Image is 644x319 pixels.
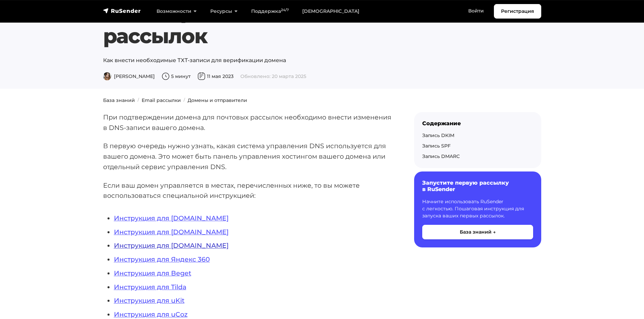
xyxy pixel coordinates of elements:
[103,97,135,103] a: База знаний
[114,269,191,277] a: Инструкция для Beget
[114,214,229,222] a: Инструкция для [DOMAIN_NAME]
[422,132,454,138] a: Запись DKIM
[204,4,244,18] a: Ресурсы
[414,171,541,247] a: Запустите первую рассылку в RuSender Начните использовать RuSender с легкостью. Пошаговая инструк...
[422,143,451,149] a: Запись SPF
[188,97,247,103] a: Домены и отправители
[461,4,491,18] a: Войти
[422,120,533,127] div: Содержание
[103,56,541,64] p: Как внести необходимые ТХТ-записи для верификации домена
[281,8,289,12] sup: 24/7
[162,73,191,79] span: 5 минут
[114,296,185,304] a: Инструкция для uKit
[197,72,206,80] img: Дата публикации
[103,7,141,14] img: RuSender
[240,73,306,79] span: Обновлено: 20 марта 2025
[422,153,460,159] a: Запись DMARC
[114,241,229,249] a: Инструкция для [DOMAIN_NAME]
[244,4,295,18] a: Поддержка24/7
[103,141,392,172] p: В первую очередь нужно узнать, какая система управления DNS используется для вашего домена. Это м...
[197,73,234,79] span: 11 мая 2023
[114,310,188,318] a: Инструкция для uCoz
[494,4,541,19] a: Регистрация
[114,255,210,263] a: Инструкция для Яндекс 360
[99,97,545,104] nav: breadcrumb
[422,180,533,192] h6: Запустите первую рассылку в RuSender
[142,97,181,103] a: Email рассылки
[150,4,204,18] a: Возможности
[103,112,392,133] p: При подтверждении домена для почтовых рассылок необходимо внести изменения в DNS-записи вашего до...
[103,180,392,201] p: Если ваш домен управляется в местах, перечисленных ниже, то вы можете воспользоваться специальной...
[114,283,186,291] a: Инструкция для Tilda
[162,72,170,80] img: Время чтения
[295,4,366,18] a: [DEMOGRAPHIC_DATA]
[422,225,533,239] button: База знаний →
[103,73,155,79] span: [PERSON_NAME]
[114,228,229,236] a: Инструкция для [DOMAIN_NAME]
[422,198,533,219] p: Начните использовать RuSender с легкостью. Пошаговая инструкция для запуска ваших первых рассылок.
